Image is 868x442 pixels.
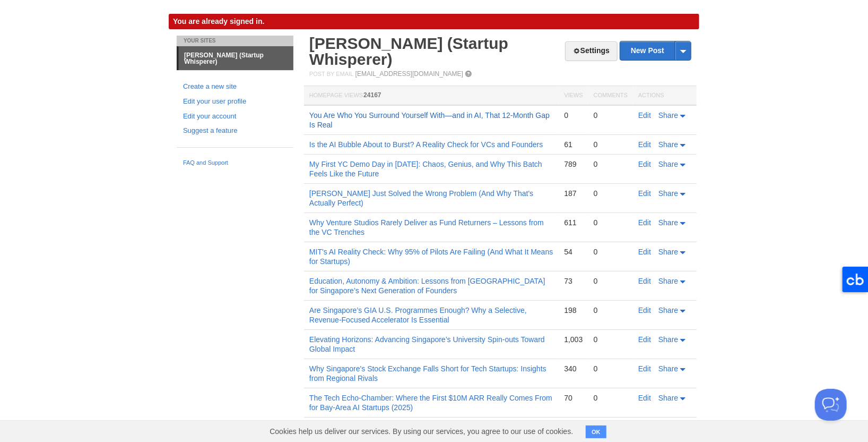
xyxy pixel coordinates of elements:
[183,81,287,92] a: Create a new site
[658,218,678,227] span: Share
[594,140,628,149] div: 0
[183,111,287,122] a: Edit your account
[658,140,678,149] span: Share
[169,14,699,29] div: You are already signed in.
[638,160,651,168] a: Edit
[658,335,678,344] span: Share
[309,71,353,77] span: Post by Email
[564,276,583,286] div: 73
[309,394,552,412] a: The Tech Echo-Chamber: Where the First $10M ARR Really Comes From for Bay-Area AI Startups (2025)
[658,189,678,198] span: Share
[586,426,606,438] button: OK
[638,335,651,344] a: Edit
[594,305,628,315] div: 0
[594,276,628,286] div: 0
[309,364,546,382] a: Why Singapore's Stock Exchange Falls Short for Tech Startups: Insights from Regional Rivals
[183,158,287,168] a: FAQ and Support
[559,86,588,106] th: Views
[355,70,463,78] a: [EMAIL_ADDRESS][DOMAIN_NAME]
[183,125,287,137] a: Suggest a feature
[309,218,544,236] a: Why Venture Studios Rarely Deliver as Fund Returners – Lessons from the VC Trenches
[177,36,293,46] li: Your Sites
[309,248,553,266] a: MIT's AI Reality Check: Why 95% of Pilots Are Failing (And What It Means for Startups)
[658,277,678,285] span: Share
[309,277,545,295] a: Education, Autonomy & Ambition: Lessons from [GEOGRAPHIC_DATA] for Singapore’s Next Generation of...
[658,248,678,256] span: Share
[309,189,533,207] a: [PERSON_NAME] Just Solved the Wrong Problem (And Why That's Actually Perfect)
[638,364,651,373] a: Edit
[309,160,542,178] a: My First YC Demo Day in [DATE]: Chaos, Genius, and Why This Batch Feels Like the Future
[658,394,678,402] span: Share
[304,86,559,106] th: Homepage Views
[638,218,651,227] a: Edit
[588,86,633,106] th: Comments
[638,111,651,120] a: Edit
[638,248,651,256] a: Edit
[179,47,293,70] a: [PERSON_NAME] (Startup Whisperer)
[815,389,847,421] iframe: Help Scout Beacon - Open
[564,218,583,227] div: 611
[620,41,691,60] a: New Post
[309,35,508,68] a: [PERSON_NAME] (Startup Whisperer)
[638,306,651,314] a: Edit
[638,189,651,198] a: Edit
[594,110,628,120] div: 0
[564,335,583,344] div: 1,003
[183,96,287,107] a: Edit your user profile
[565,41,618,61] a: Settings
[259,421,584,442] span: Cookies help us deliver our services. By using our services, you agree to our use of cookies.
[564,393,583,403] div: 70
[309,335,545,353] a: Elevating Horizons: Advancing Singapore’s University Spin-outs Toward Global Impact
[638,277,651,285] a: Edit
[363,91,381,99] span: 24167
[638,140,651,149] a: Edit
[658,364,678,373] span: Share
[658,306,678,314] span: Share
[309,306,527,324] a: Are Singapore’s GIA U.S. Programmes Enough? Why a Selective, Revenue-Focused Accelerator Is Essen...
[594,189,628,198] div: 0
[594,159,628,169] div: 0
[594,247,628,257] div: 0
[564,247,583,257] div: 54
[564,140,583,149] div: 61
[309,140,543,149] a: Is the AI Bubble About to Burst? A Reality Check for VCs and Founders
[638,394,651,402] a: Edit
[633,86,697,106] th: Actions
[564,189,583,198] div: 187
[594,364,628,373] div: 0
[564,364,583,373] div: 340
[564,305,583,315] div: 198
[309,111,550,129] a: You Are Who You Surround Yourself With—and in AI, That 12-Month Gap Is Real
[564,110,583,120] div: 0
[658,111,678,120] span: Share
[594,393,628,403] div: 0
[594,218,628,227] div: 0
[658,160,678,168] span: Share
[594,335,628,344] div: 0
[564,159,583,169] div: 789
